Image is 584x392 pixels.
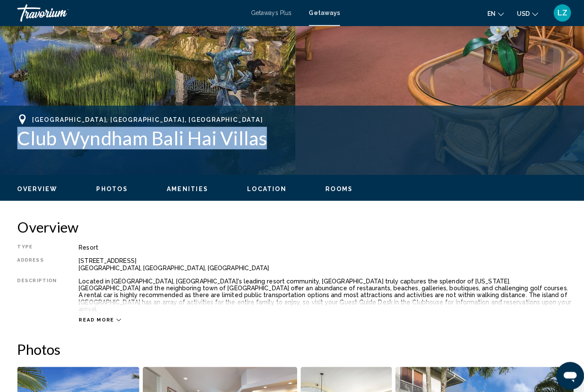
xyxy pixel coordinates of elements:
[321,183,349,190] span: Rooms
[17,125,567,147] h1: Club Wyndham Bali Hai Villas
[165,183,206,190] span: Amenities
[95,183,127,190] span: Photos
[482,10,490,17] span: en
[305,9,336,16] a: Getaways
[78,274,567,309] div: Located in [GEOGRAPHIC_DATA], [GEOGRAPHIC_DATA]'s leading resort community, [GEOGRAPHIC_DATA] tru...
[511,7,532,20] button: Change currency
[78,241,567,248] div: Resort
[244,183,283,190] span: Location
[17,183,57,190] span: Overview
[78,313,113,319] span: Read more
[78,313,120,319] button: Read more
[17,183,57,191] button: Overview
[248,9,288,16] a: Getaways Plus
[78,254,567,268] div: [STREET_ADDRESS] [GEOGRAPHIC_DATA], [GEOGRAPHIC_DATA], [GEOGRAPHIC_DATA]
[32,115,260,121] span: [GEOGRAPHIC_DATA], [GEOGRAPHIC_DATA], [GEOGRAPHIC_DATA]
[244,183,283,191] button: Location
[511,10,524,17] span: USD
[17,241,56,248] div: Type
[95,183,127,191] button: Photos
[321,183,349,191] button: Rooms
[545,4,567,22] button: User Menu
[17,254,56,268] div: Address
[482,7,498,20] button: Change language
[17,215,567,233] h2: Overview
[17,336,567,354] h2: Photos
[17,274,56,309] div: Description
[17,4,239,21] a: Travorium
[550,358,577,385] iframe: Кнопка запуска окна обмена сообщениями
[165,183,206,191] button: Amenities
[551,9,561,17] span: LZ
